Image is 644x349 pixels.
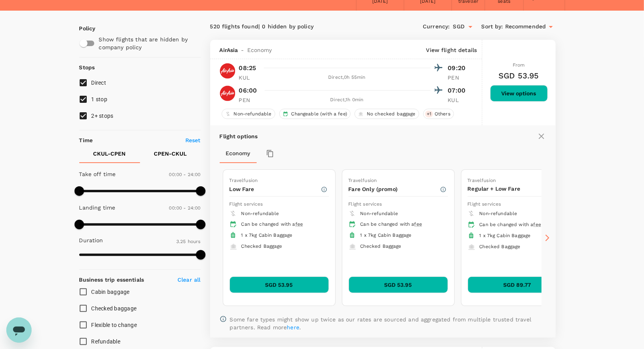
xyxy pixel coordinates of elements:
span: 2+ stops [91,113,114,119]
span: Direct [91,80,106,86]
span: Sort by : [482,22,503,31]
p: CKUL - CPEN [93,150,126,158]
span: 1 x 7kg Cabin Baggage [360,232,412,238]
a: here [287,324,299,330]
div: +1Others [423,109,454,119]
p: Show flights that are hidden by company policy [99,35,195,51]
p: 07:00 [448,86,468,95]
div: Can be changed with a [241,221,323,228]
p: Flight options [220,132,258,140]
span: Refundable [91,338,121,345]
div: Can be changed with a [360,221,442,228]
p: Low Fare [230,185,321,193]
span: Non-refundable [480,211,517,216]
span: 1 x 7kg Cabin Baggage [241,232,293,238]
span: + 1 [425,111,433,117]
p: Fare Only (promo) [349,185,440,193]
p: Policy [79,24,86,32]
span: Non-refundable [241,211,279,216]
button: View options [490,85,548,102]
span: - [238,46,247,54]
p: Take off time [79,170,116,178]
p: View flight details [426,46,477,54]
button: SGD 53.95 [230,277,329,293]
img: AK [220,63,235,79]
div: No checked baggage [355,109,419,119]
span: Non-refundable [360,211,398,216]
div: 520 flights found | 0 hidden by policy [210,22,383,31]
span: Flight services [349,201,382,207]
div: Can be changed with a [480,221,561,229]
h6: SGD 53.95 [498,69,539,82]
span: Cabin baggage [91,289,130,295]
strong: Business trip essentials [79,277,144,283]
span: fee [414,221,422,227]
span: Changeable (with a fee) [288,111,350,117]
p: 09:20 [448,63,468,73]
span: Travelfusion [349,178,377,183]
p: Time [79,136,93,144]
span: fee [295,221,303,227]
span: Flight services [468,201,501,207]
div: Non-refundable [222,109,275,119]
button: Economy [220,144,257,163]
span: Checked baggage [91,305,137,312]
span: Checked Baggage [360,243,401,249]
p: PEN [239,96,259,104]
p: Some fare types might show up twice as our rates are sourced and aggregated from multiple trusted... [230,316,546,331]
span: Non-refundable [231,111,275,117]
p: Regular + Low Fare [468,185,559,193]
iframe: Button to launch messaging window [6,317,32,343]
p: 08:25 [239,63,256,73]
span: fee [534,222,541,227]
span: Currency : [423,22,450,31]
p: Landing time [79,204,116,212]
p: PEN [448,74,468,82]
div: Direct , 0h 55min [263,74,431,82]
button: SGD 53.95 [349,277,448,293]
span: Travelfusion [230,178,258,183]
span: From [513,62,525,68]
span: Travelfusion [468,178,496,183]
button: SGD 89.77 [468,277,567,293]
p: KUL [239,74,259,82]
span: Recommended [505,22,546,31]
span: Flight services [230,201,263,207]
span: 1 x 7kg Cabin Baggage [480,233,531,238]
div: Direct , 1h 0min [263,96,431,104]
span: Economy [247,46,272,54]
p: Clear all [177,276,200,284]
span: Checked Baggage [241,243,282,249]
img: AK [220,85,235,101]
p: CPEN - CKUL [154,150,187,158]
span: No checked baggage [364,111,419,117]
div: Changeable (with a fee) [279,109,351,119]
p: Reset [185,136,201,144]
p: 06:00 [239,86,257,95]
p: Duration [79,236,103,244]
span: Others [431,111,454,117]
span: 3.25 hours [176,239,201,244]
span: 1 stop [91,96,108,102]
p: KUL [448,96,468,104]
strong: Stops [79,64,95,71]
button: Open [465,21,476,32]
span: Checked Baggage [480,244,521,249]
span: 00:00 - 24:00 [169,172,201,177]
span: AirAsia [220,46,238,54]
span: 00:00 - 24:00 [169,205,201,211]
span: Flexible to change [91,322,137,328]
